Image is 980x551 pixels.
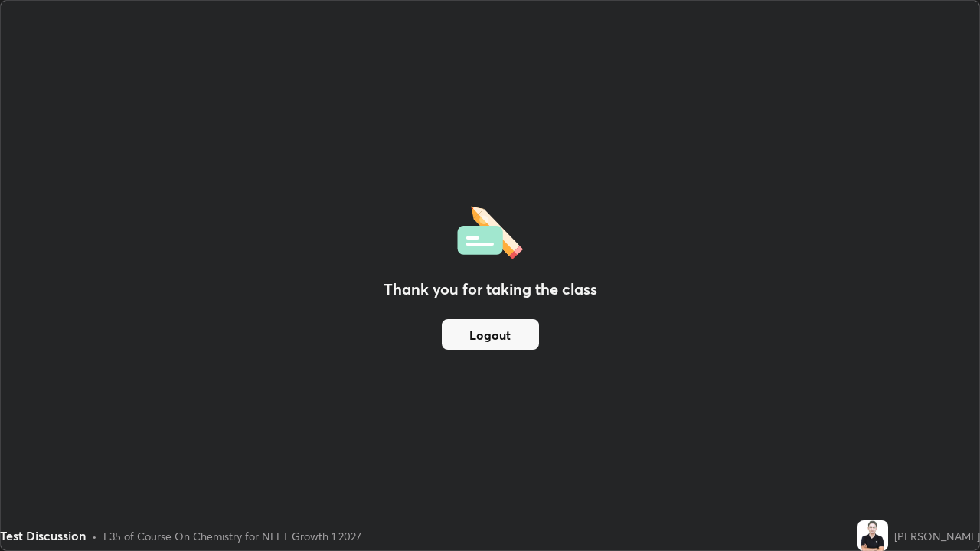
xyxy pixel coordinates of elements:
[92,528,97,544] div: •
[384,278,597,301] h2: Thank you for taking the class
[857,520,888,551] img: 07289581f5164c24b1d22cb8169adb0f.jpg
[103,528,361,544] div: L35 of Course On Chemistry for NEET Growth 1 2027
[894,528,980,544] div: [PERSON_NAME]
[457,201,523,259] img: offlineFeedback.1438e8b3.svg
[442,319,539,350] button: Logout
